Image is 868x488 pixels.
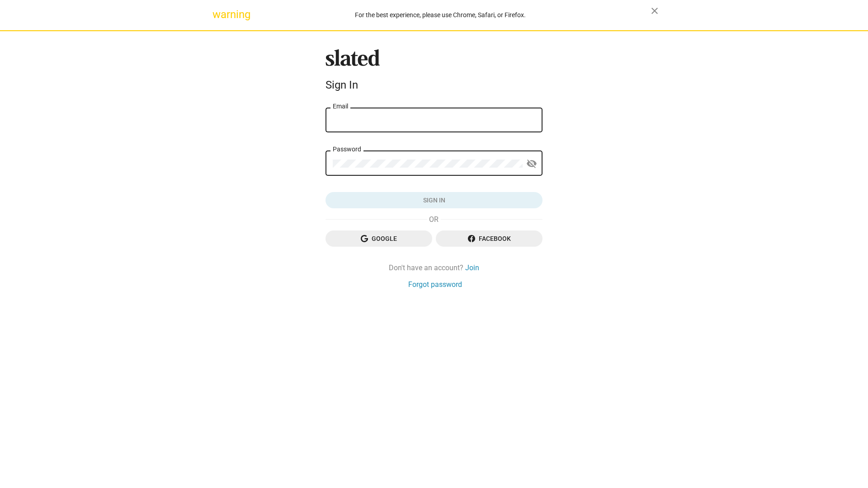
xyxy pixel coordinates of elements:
[436,230,542,247] button: Facebook
[325,49,542,95] sl-branding: Sign In
[443,230,535,247] span: Facebook
[230,9,651,21] div: For the best experience, please use Chrome, Safari, or Firefox.
[523,155,541,173] button: Show password
[408,280,462,289] a: Forgot password
[465,263,479,272] a: Join
[325,79,542,91] div: Sign In
[526,157,537,171] mat-icon: visibility_off
[649,5,660,16] mat-icon: close
[212,9,223,20] mat-icon: warning
[333,230,425,247] span: Google
[325,230,432,247] button: Google
[325,263,542,272] div: Don't have an account?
